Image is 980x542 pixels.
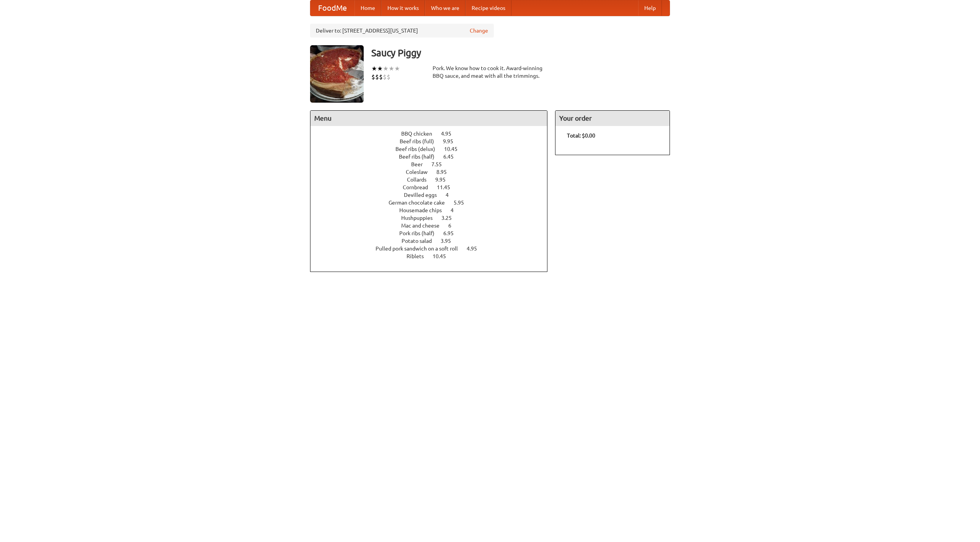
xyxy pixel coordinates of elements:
span: Potato salad [402,238,439,244]
div: Deliver to: [STREET_ADDRESS][US_STATE] [310,24,494,38]
img: angular.jpg [310,45,364,103]
h4: Menu [310,111,547,126]
span: 7.55 [431,161,449,167]
span: Hushpuppies [401,215,440,221]
span: Beef ribs (full) [400,138,442,144]
a: Coleslaw 8.95 [406,169,461,175]
span: 5.95 [454,200,472,206]
span: German chocolate cake [389,200,452,206]
span: 3.25 [441,215,459,221]
span: 3.95 [441,238,459,244]
span: Cornbread [403,184,436,190]
li: ★ [394,64,400,73]
b: Total: $0.00 [567,133,595,139]
li: $ [387,73,390,81]
li: ★ [371,64,377,73]
span: Beer [411,161,430,167]
a: Housemade chips 4 [399,207,468,213]
li: ★ [377,64,383,73]
a: Who we are [425,0,465,16]
span: 6 [448,223,459,229]
span: 4 [446,192,456,198]
a: Beer 7.55 [411,161,456,167]
a: Home [354,0,381,16]
span: Pulled pork sandwich on a soft roll [376,246,465,252]
li: $ [383,73,387,81]
span: 4.95 [441,131,459,137]
span: Collards [407,177,434,183]
a: Beef ribs (delux) 10.45 [395,146,472,152]
a: FoodMe [310,0,354,16]
span: 10.45 [444,146,465,152]
h3: Saucy Piggy [371,45,670,61]
span: 11.45 [437,184,458,190]
span: 8.95 [436,169,454,175]
span: 4 [451,207,461,213]
a: Change [470,27,488,34]
span: 9.95 [435,177,453,183]
li: ★ [383,64,389,73]
span: Housemade chips [399,207,449,213]
span: Mac and cheese [401,223,447,229]
span: 10.45 [433,253,454,259]
a: Cornbread 11.45 [403,184,464,190]
span: Pork ribs (half) [399,230,442,236]
span: 9.95 [443,138,461,144]
li: ★ [389,64,394,73]
a: Pulled pork sandwich on a soft roll 4.95 [376,246,491,252]
span: 4.95 [467,246,485,252]
a: Pork ribs (half) 6.95 [399,230,468,236]
li: $ [379,73,383,81]
span: 6.45 [443,154,461,160]
div: Pork. We know how to cook it. Award-winning BBQ sauce, and meat with all the trimmings. [433,64,547,80]
li: $ [375,73,379,81]
span: Beef ribs (half) [399,154,442,160]
span: Devilled eggs [404,192,444,198]
a: Collards 9.95 [407,177,460,183]
a: Riblets 10.45 [407,253,460,259]
a: How it works [381,0,425,16]
a: Beef ribs (half) 6.45 [399,154,468,160]
h4: Your order [555,111,670,126]
span: 6.95 [443,230,461,236]
a: BBQ chicken 4.95 [401,131,465,137]
span: Coleslaw [406,169,435,175]
a: Hushpuppies 3.25 [401,215,466,221]
a: Help [638,0,662,16]
a: Mac and cheese 6 [401,223,465,229]
span: Beef ribs (delux) [395,146,443,152]
a: Devilled eggs 4 [404,192,463,198]
li: $ [371,73,375,81]
a: Potato salad 3.95 [402,238,465,244]
a: German chocolate cake 5.95 [389,200,478,206]
span: BBQ chicken [401,131,440,137]
a: Beef ribs (full) 9.95 [400,138,467,144]
span: Riblets [407,253,431,259]
a: Recipe videos [465,0,511,16]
